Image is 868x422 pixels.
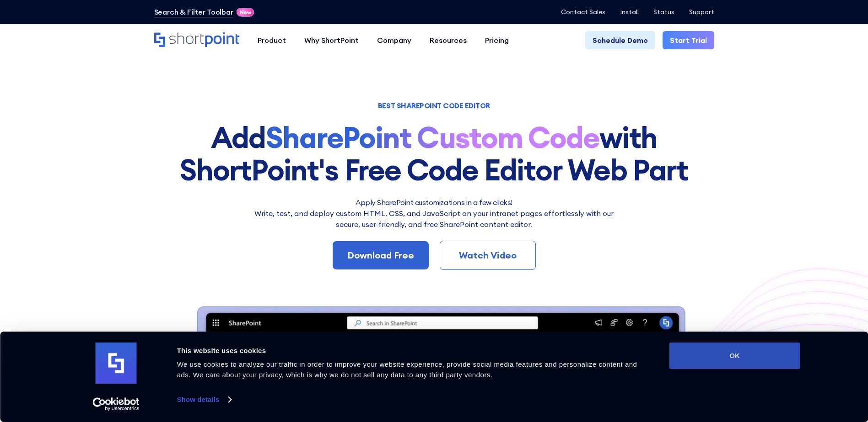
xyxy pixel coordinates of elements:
[249,208,620,230] p: Write, test, and deploy custom HTML, CSS, and JavaScript on your intranet pages effortlessly wi﻿t...
[653,8,674,16] a: Status
[304,35,359,46] div: Why ShortPoint
[455,248,521,262] div: Watch Video
[368,31,421,49] a: Company
[177,393,231,406] a: Show details
[689,8,714,16] a: Support
[476,31,518,49] a: Pricing
[333,241,429,269] a: Download Free
[347,248,414,262] div: Download Free
[663,31,714,49] a: Start Trial
[177,345,649,356] div: This website uses cookies
[669,343,800,369] button: OK
[561,8,605,16] a: Contact Sales
[620,8,639,16] a: Install
[154,121,714,186] h1: Add with ShortPoint's Free Code Editor Web Part
[154,102,714,109] h1: BEST SHAREPOINT CODE EDITOR
[421,31,476,49] a: Resources
[430,35,467,46] div: Resources
[258,35,286,46] div: Product
[96,343,137,384] img: logo
[249,197,620,208] h2: Apply SharePoint customizations in a few clicks!
[585,31,655,49] a: Schedule Demo
[485,35,509,46] div: Pricing
[154,32,239,48] a: Home
[177,360,637,379] span: We use cookies to analyze our traffic in order to improve your website experience, provide social...
[154,6,233,17] a: Search & Filter Toolbar
[76,397,156,411] a: Usercentrics Cookiebot - opens in a new window
[440,241,536,270] a: Watch Video
[248,31,295,49] a: Product
[377,35,411,46] div: Company
[295,31,368,49] a: Why ShortPoint
[266,119,600,156] strong: SharePoint Custom Code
